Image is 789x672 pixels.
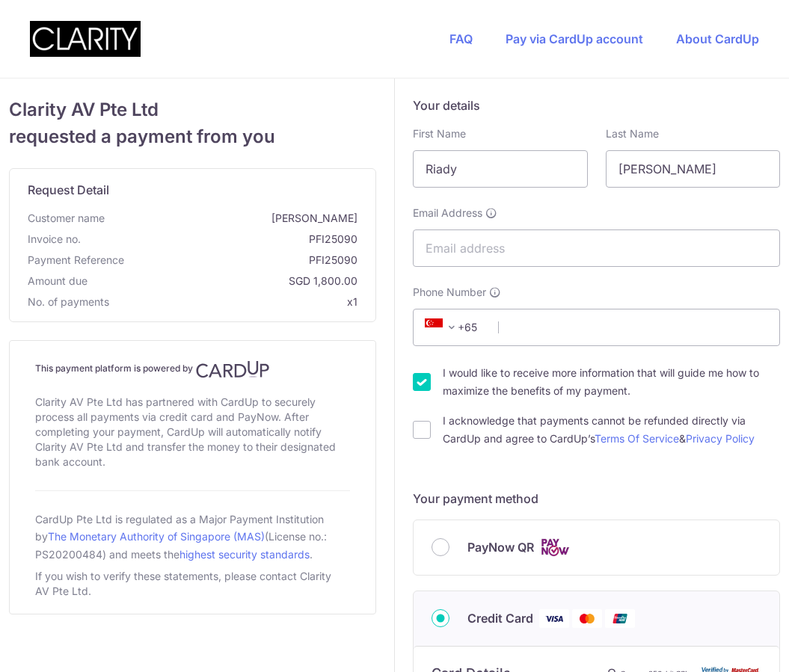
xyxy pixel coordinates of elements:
[413,285,486,300] span: Phone Number
[87,232,357,247] span: PFI25090
[413,150,588,188] input: First name
[467,609,533,627] span: Credit Card
[413,206,482,221] span: Email Address
[432,609,761,628] div: Credit Card Visa Mastercard Union Pay
[606,150,781,188] input: Last name
[443,412,780,448] label: I acknowledge that payments cannot be refunded directly via CardUp and agree to CardUp’s &
[572,609,602,628] img: Mastercard
[539,609,569,628] img: Visa
[111,211,357,226] span: [PERSON_NAME]
[35,392,350,472] div: Clarity AV Pte Ltd has partnered with CardUp to securely process all payments via credit card and...
[606,126,659,141] label: Last Name
[48,530,265,543] a: The Monetary Authority of Singapore (MAS)
[506,31,643,46] a: Pay via CardUp account
[28,274,88,289] span: Amount due
[35,509,350,566] div: CardUp Pte Ltd is regulated as a Major Payment Institution by (License no.: PS20200484) and meets...
[9,123,376,150] span: requested a payment from you
[93,274,357,289] span: SGD 1,800.00
[413,490,780,508] h5: Your payment method
[605,609,635,628] img: Union Pay
[449,31,473,46] a: FAQ
[9,96,376,123] span: Clarity AV Pte Ltd
[28,232,81,247] span: Invoice no.
[35,566,350,602] div: If you wish to verify these statements, please contact Clarity AV Pte Ltd.
[179,548,310,561] a: highest security standards
[130,253,357,268] span: PFI25090
[347,295,357,308] span: x1
[676,31,759,46] a: About CardUp
[420,318,488,336] span: +65
[28,182,109,197] span: translation missing: en.request_detail
[686,432,755,445] a: Privacy Policy
[413,96,780,114] h5: Your details
[595,432,679,445] a: Terms Of Service
[413,229,780,267] input: Email address
[35,360,350,378] h4: This payment platform is powered by
[432,538,761,557] div: PayNow QR Cards logo
[413,126,466,141] label: First Name
[425,318,461,336] span: +65
[28,211,105,226] span: Customer name
[540,538,570,557] img: Cards logo
[467,538,534,556] span: PayNow QR
[196,360,269,378] img: CardUp
[443,364,780,400] label: I would like to receive more information that will guide me how to maximize the benefits of my pa...
[28,295,109,309] span: No. of payments
[28,253,124,266] span: translation missing: en.payment_reference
